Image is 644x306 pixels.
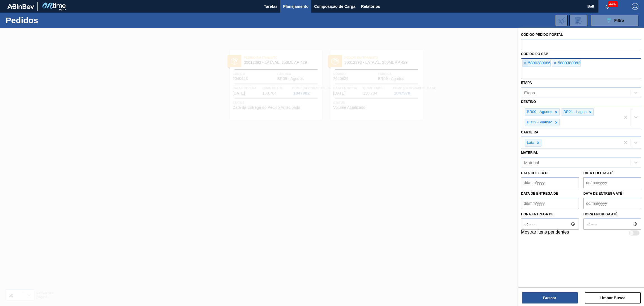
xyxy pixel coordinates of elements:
[598,3,616,10] button: Notificações
[283,3,309,10] span: Planejamento
[552,60,558,67] span: ×
[521,171,550,175] label: Data coleta de
[583,198,641,209] input: dd/mm/yyyy
[569,15,587,26] div: Solicitação de Revisão de Pedidos
[522,60,551,67] div: 5800380086
[521,177,579,188] input: dd/mm/yyyy
[7,4,34,9] img: TNhmsLtSVTkK8tSr43FrP2fwEKptu5GPRR3wAAAABJRU5ErkJggg==
[521,33,563,37] label: Código Pedido Portal
[525,109,553,116] div: BR09 - Agudos
[521,52,548,56] label: Códido PO SAP
[264,3,278,10] span: Tarefas
[632,3,638,10] img: Logout
[521,81,532,85] label: Etapa
[583,177,641,188] input: dd/mm/yyyy
[521,100,536,104] label: Destino
[583,171,614,175] label: Data coleta até
[521,130,538,134] label: Carteira
[583,210,641,218] label: Hora entrega até
[555,15,568,26] div: Importar Negociações dos Pedidos
[614,18,624,23] span: Filtro
[552,60,580,67] div: 5800380082
[525,139,535,146] div: Lata
[523,60,528,67] span: ×
[314,3,356,10] span: Composição de Carga
[521,192,558,196] label: Data de Entrega de
[6,17,91,23] h1: Pedidos
[361,3,380,10] span: Relatórios
[608,1,618,7] span: 4487
[524,160,539,165] div: Material
[583,192,622,196] label: Data de Entrega até
[524,90,535,95] div: Etapa
[591,15,638,26] button: Filtro
[521,230,569,236] label: Mostrar itens pendentes
[521,151,538,155] label: Material
[525,119,553,126] div: BR22 - Viamão
[521,198,579,209] input: dd/mm/yyyy
[521,210,579,218] label: Hora entrega de
[562,109,588,116] div: BR21 - Lages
